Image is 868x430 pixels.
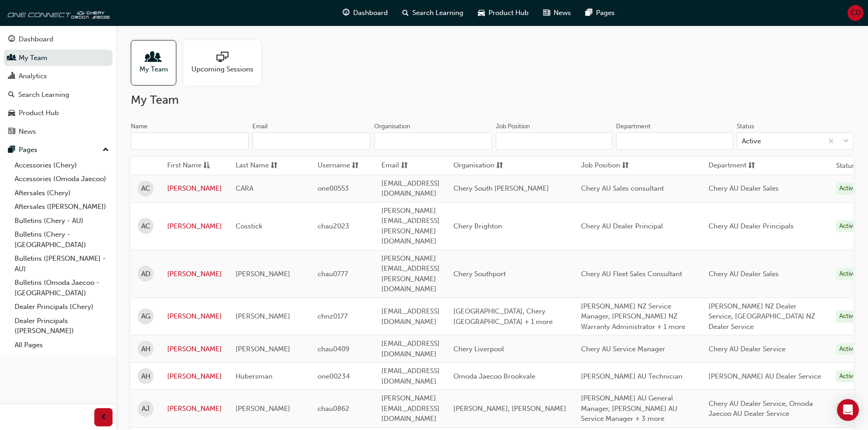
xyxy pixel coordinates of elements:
[11,338,113,352] a: All Pages
[8,72,15,81] span: chart-icon
[381,179,440,198] span: [EMAIL_ADDRESS][DOMAIN_NAME]
[19,34,53,45] div: Dashboard
[843,136,849,147] span: down-icon
[19,126,36,137] div: News
[709,222,794,230] span: Chery AU Dealer Principals
[453,184,549,192] span: Chery South [PERSON_NAME]
[167,221,222,232] a: [PERSON_NAME]
[596,8,615,18] span: Pages
[401,160,408,172] span: sorting-icon
[139,64,168,75] span: My Team
[8,146,15,154] span: pages-icon
[4,31,113,48] a: Dashboard
[496,132,612,150] input: Job Position
[836,403,860,415] div: Active
[8,128,15,136] span: news-icon
[453,307,553,326] span: [GEOGRAPHIC_DATA], Chery [GEOGRAPHIC_DATA] + 1 more
[236,222,262,230] span: Cosstick
[453,270,506,278] span: Chery Southport
[381,207,440,246] span: [PERSON_NAME][EMAIL_ADDRESS][PERSON_NAME][DOMAIN_NAME]
[4,123,113,140] a: News
[581,160,620,172] span: Job Position
[236,312,290,320] span: [PERSON_NAME]
[8,35,15,44] span: guage-icon
[103,144,109,156] span: up-icon
[581,302,685,331] span: [PERSON_NAME] NZ Service Manager, [PERSON_NAME] NZ Warranty Administrator + 1 more
[184,40,268,86] a: Upcoming Sessions
[4,142,113,158] button: Pages
[836,310,860,323] div: Active
[709,400,813,418] span: Chery AU Dealer Service, Omoda Jaecoo AU Dealer Service
[496,122,530,131] div: Job Position
[19,145,37,155] div: Pages
[142,404,149,414] span: AJ
[191,64,253,75] span: Upcoming Sessions
[141,221,150,232] span: AC
[836,220,860,233] div: Active
[8,109,15,117] span: car-icon
[216,51,228,64] span: sessionType_ONLINE_URL-icon
[236,160,286,172] button: Last Namesorting-icon
[131,132,249,150] input: Name
[141,183,150,194] span: AC
[709,302,815,331] span: [PERSON_NAME] NZ Dealer Service, [GEOGRAPHIC_DATA] NZ Dealer Service
[8,54,15,62] span: people-icon
[271,160,277,172] span: sorting-icon
[836,343,860,355] div: Active
[100,412,107,423] span: prev-icon
[851,8,861,18] span: CD
[581,345,665,353] span: Chery AU Service Manager
[453,160,494,172] span: Organisation
[616,132,733,150] input: Department
[11,276,113,300] a: Bulletins (Omoda Jaecoo - [GEOGRAPHIC_DATA])
[709,160,759,172] button: Departmentsorting-icon
[742,136,761,147] div: Active
[709,345,786,353] span: Chery AU Dealer Service
[4,105,113,121] a: Product Hub
[381,394,440,423] span: [PERSON_NAME][EMAIL_ADDRESS][DOMAIN_NAME]
[141,269,150,279] span: AD
[11,158,113,172] a: Accessories (Chery)
[381,339,440,358] span: [EMAIL_ADDRESS][DOMAIN_NAME]
[381,254,440,293] span: [PERSON_NAME][EMAIL_ADDRESS][PERSON_NAME][DOMAIN_NAME]
[352,160,359,172] span: sorting-icon
[318,160,368,172] button: Usernamesorting-icon
[252,122,268,131] div: Email
[543,7,550,19] span: news-icon
[578,4,622,22] a: pages-iconPages
[616,122,651,131] div: Department
[11,252,113,276] a: Bulletins ([PERSON_NAME] - AU)
[318,345,349,353] span: chau0409
[381,160,431,172] button: Emailsorting-icon
[167,269,222,279] a: [PERSON_NAME]
[8,91,15,99] span: search-icon
[131,93,853,107] h2: My Team
[11,172,113,186] a: Accessories (Omoda Jaecoo)
[203,160,210,172] span: asc-icon
[318,184,349,192] span: one00553
[167,311,222,322] a: [PERSON_NAME]
[19,71,47,81] div: Analytics
[236,372,272,380] span: Hubersman
[4,68,113,85] a: Analytics
[709,184,779,192] span: Chery AU Dealer Sales
[353,8,388,18] span: Dashboard
[488,8,529,18] span: Product Hub
[381,160,399,172] span: Email
[335,4,395,22] a: guage-iconDashboard
[148,51,159,64] span: people-icon
[453,345,504,353] span: Chery Liverpool
[343,7,349,19] span: guage-icon
[18,90,69,100] div: Search Learning
[11,214,113,228] a: Bulletins (Chery - AU)
[167,404,222,414] a: [PERSON_NAME]
[836,268,860,280] div: Active
[167,371,222,382] a: [PERSON_NAME]
[402,7,409,19] span: search-icon
[581,394,678,423] span: [PERSON_NAME] AU General Manager, [PERSON_NAME] AU Service Manager + 3 more
[236,270,290,278] span: [PERSON_NAME]
[167,344,222,354] a: [PERSON_NAME]
[453,405,566,413] span: [PERSON_NAME], [PERSON_NAME]
[5,4,109,22] a: oneconnect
